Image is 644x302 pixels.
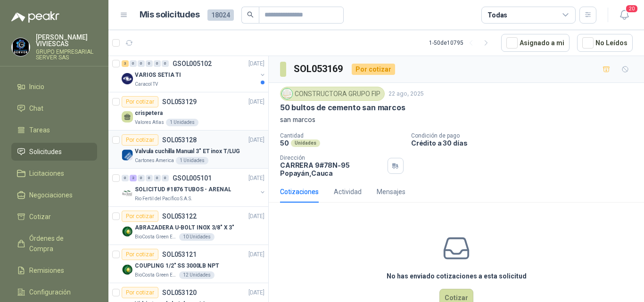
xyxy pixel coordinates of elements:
h3: SOL053169 [294,62,344,76]
div: Por cotizar [122,96,158,107]
div: Mensajes [377,187,405,197]
p: Crédito a 30 días [411,139,640,147]
a: Inicio [11,78,97,96]
div: 3 [122,60,129,67]
p: Condición de pago [411,132,640,139]
p: VARIOS SETIA TI [135,71,181,80]
div: 1 Unidades [166,119,198,126]
p: SOL053120 [162,289,197,296]
img: Company Logo [122,226,133,237]
div: Por cotizar [122,287,158,298]
p: GSOL005101 [173,175,212,181]
p: crispetera [135,109,163,118]
div: 0 [130,60,137,67]
button: No Leídos [577,34,633,52]
a: Negociaciones [11,186,97,204]
div: 0 [154,175,161,181]
img: Company Logo [282,89,292,99]
span: Solicitudes [29,147,62,157]
span: Configuración [29,287,71,297]
p: CARRERA 9#78N-95 Popayán , Cauca [280,161,384,177]
a: Licitaciones [11,164,97,182]
p: [DATE] [248,250,264,259]
p: san marcos [280,114,633,125]
button: 20 [616,7,633,24]
p: Cantidad [280,132,404,139]
span: Chat [29,103,43,114]
div: Por cotizar [122,134,158,146]
span: Cotizar [29,212,51,222]
p: Dirección [280,155,384,161]
p: Caracol TV [135,81,158,88]
button: Asignado a mi [501,34,570,52]
p: Valvula cuchilla Manual 3" ET inox T/LUG [135,147,240,156]
img: Company Logo [122,73,133,84]
a: Configuración [11,283,97,301]
span: Tareas [29,125,50,135]
img: Logo peakr [11,11,59,23]
p: BioCosta Green Energy S.A.S [135,271,177,279]
img: Company Logo [122,264,133,275]
p: [DATE] [248,288,264,297]
a: Por cotizarSOL053122[DATE] Company LogoABRAZADERA U-BOLT INOX 3/8" X 3"BioCosta Green Energy S.A.... [108,207,268,245]
div: 0 [146,175,153,181]
div: 0 [138,175,145,181]
span: Negociaciones [29,190,73,200]
span: Remisiones [29,265,64,276]
img: Company Logo [122,149,133,161]
a: Remisiones [11,261,97,279]
a: Cotizar [11,208,97,226]
p: SOL053122 [162,213,197,220]
h1: Mis solicitudes [140,8,200,22]
a: Por cotizarSOL053129[DATE] crispeteraValores Atlas1 Unidades [108,92,268,131]
p: ABRAZADERA U-BOLT INOX 3/8" X 3" [135,223,234,232]
div: 0 [146,60,153,67]
img: Company Logo [122,188,133,199]
a: 3 0 0 0 0 0 GSOL005102[DATE] Company LogoVARIOS SETIA TICaracol TV [122,58,266,88]
p: SOL053128 [162,137,197,143]
span: Órdenes de Compra [29,233,88,254]
p: Valores Atlas [135,119,164,126]
p: [DATE] [248,174,264,183]
p: SOL053121 [162,251,197,258]
div: Por cotizar [352,64,395,75]
div: Por cotizar [122,211,158,222]
a: 0 2 0 0 0 0 GSOL005101[DATE] Company LogoSOLICITUD #1876 TUBOS - ARENALRio Fertil del Pacífico S.... [122,172,266,203]
div: 10 Unidades [179,233,215,241]
div: 0 [138,60,145,67]
p: [DATE] [248,98,264,106]
div: Por cotizar [122,249,158,260]
p: COUPLING 1/2" SS 3000LB NPT [135,261,219,270]
div: 0 [162,60,169,67]
div: 12 Unidades [179,271,215,279]
p: BioCosta Green Energy S.A.S [135,233,177,241]
a: Por cotizarSOL053128[DATE] Company LogoValvula cuchilla Manual 3" ET inox T/LUGCartones America1 ... [108,131,268,169]
p: 50 bultos de cemento san marcos [280,103,405,113]
img: Company Logo [12,38,30,56]
div: 0 [122,175,129,181]
div: 0 [162,175,169,181]
p: SOLICITUD #1876 TUBOS - ARENAL [135,185,231,194]
div: Cotizaciones [280,187,319,197]
div: Actividad [334,187,362,197]
p: Cartones America [135,157,174,164]
p: [PERSON_NAME] VIVIESCAS [36,34,97,47]
a: Solicitudes [11,143,97,161]
span: Licitaciones [29,168,64,179]
p: 22 ago, 2025 [388,90,424,98]
p: SOL053129 [162,98,197,105]
p: 50 [280,139,289,147]
a: Órdenes de Compra [11,229,97,258]
div: CONSTRUCTORA GRUPO FIP [280,87,385,101]
span: Inicio [29,82,44,92]
p: GSOL005102 [173,60,212,67]
a: Tareas [11,121,97,139]
p: Rio Fertil del Pacífico S.A.S. [135,195,192,203]
div: 1 Unidades [176,157,208,164]
div: 0 [154,60,161,67]
p: [DATE] [248,59,264,68]
span: search [247,11,254,18]
p: [DATE] [248,136,264,145]
h3: No has enviado cotizaciones a esta solicitud [387,271,527,281]
a: Chat [11,99,97,117]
